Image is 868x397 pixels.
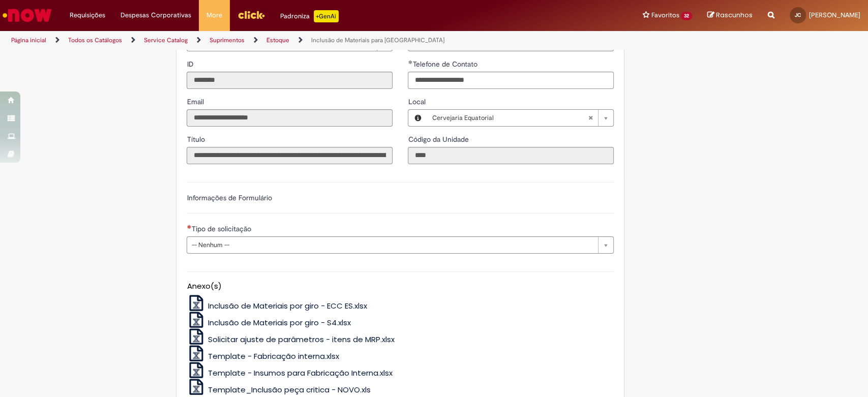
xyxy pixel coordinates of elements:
[266,36,289,44] a: Estoque
[809,11,860,19] span: [PERSON_NAME]
[187,384,371,395] a: Template_Inclusão peça critica - NOVO.xls
[583,110,598,126] abbr: Limpar campo Local
[8,31,571,50] ul: Trilhas de página
[1,5,53,25] img: ServiceNow
[187,72,393,89] input: ID
[187,225,191,229] span: Necessários
[208,368,393,378] span: Template - Insumos para Fabricação Interna.xlsx
[795,12,801,18] span: JC
[187,334,395,345] a: Solicitar ajuste de parâmetros - itens de MRP.xlsx
[187,97,205,107] label: Somente leitura - Email
[68,36,122,44] a: Todos os Catálogos
[70,10,105,20] span: Requisições
[408,72,614,89] input: Telefone de Contato
[311,36,444,44] a: Inclusão de Materiais para [GEOGRAPHIC_DATA]
[187,351,339,361] a: Template - Fabricação interna.xlsx
[237,7,265,22] img: click_logo_yellow_360x200.png
[314,10,339,22] p: +GenAi
[144,36,188,44] a: Service Catalog
[208,334,395,345] span: Solicitar ajuste de parâmetros - itens de MRP.xlsx
[208,384,371,395] span: Template_Inclusão peça critica - NOVO.xls
[408,110,427,126] button: Local, Visualizar este registro Cervejaria Equatorial
[187,59,195,69] label: Somente leitura - ID
[432,110,588,126] span: Cervejaria Equatorial
[651,10,679,20] span: Favoritos
[191,237,593,253] span: -- Nenhum --
[707,11,753,20] a: Rascunhos
[191,224,253,233] span: Tipo de solicitação
[187,368,393,378] a: Template - Insumos para Fabricação Interna.xlsx
[11,36,46,44] a: Página inicial
[412,59,479,69] span: Telefone de Contato
[208,351,339,361] span: Template - Fabricação interna.xlsx
[208,300,367,311] span: Inclusão de Materiais por giro - ECC ES.xlsx
[187,300,367,311] a: Inclusão de Materiais por giro - ECC ES.xlsx
[187,135,206,144] span: Somente leitura - Título
[408,147,614,164] input: Código da Unidade
[121,10,191,20] span: Despesas Corporativas
[408,135,470,144] span: Somente leitura - Código da Unidade
[716,10,753,20] span: Rascunhos
[208,317,351,328] span: Inclusão de Materiais por giro - S4.xlsx
[408,60,412,64] span: Obrigatório Preenchido
[187,282,614,291] h5: Anexo(s)
[187,59,195,69] span: Somente leitura - ID
[187,134,206,144] label: Somente leitura - Título
[280,10,339,22] div: Padroniza
[681,12,692,20] span: 32
[209,36,245,44] a: Suprimentos
[408,97,427,106] span: Local
[206,10,222,20] span: More
[187,97,205,106] span: Somente leitura - Email
[187,193,272,202] label: Informações de Formulário
[427,110,613,126] a: Cervejaria EquatorialLimpar campo Local
[187,147,393,164] input: Título
[187,317,351,328] a: Inclusão de Materiais por giro - S4.xlsx
[187,109,393,127] input: Email
[408,134,470,144] label: Somente leitura - Código da Unidade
